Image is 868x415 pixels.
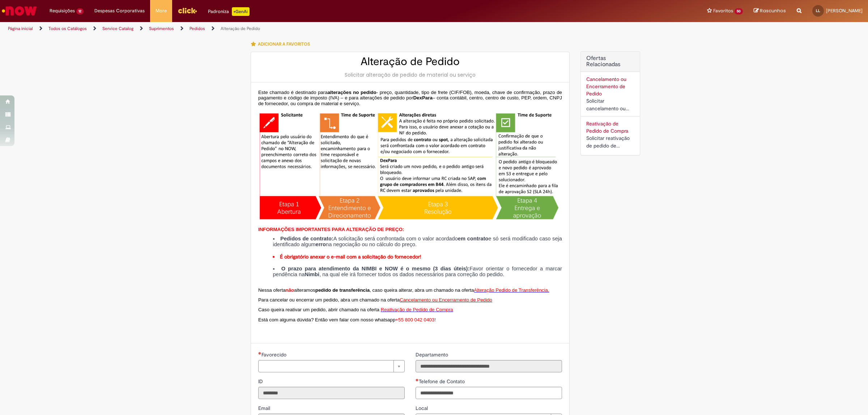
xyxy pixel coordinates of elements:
[76,8,84,14] span: 12
[258,90,328,95] span: Este chamado é destinado para
[258,41,310,47] span: Adicionar a Favoritos
[434,317,436,322] span: !
[315,287,370,293] strong: pedido de transferência
[586,120,628,134] a: Reativação de Pedido de Compra
[381,307,453,312] span: Reativação de Pedido de Compra
[305,271,319,277] strong: Nimbi
[474,287,548,293] span: Alteração Pedido de Transferência
[816,8,820,13] span: LL
[232,7,250,16] p: +GenAi
[416,360,562,372] input: Departamento
[258,307,379,312] span: Caso queira reativar um pedido, abrir chamado na oferta
[713,7,733,14] span: Favoritos
[258,378,264,385] span: Somente leitura - ID
[416,387,562,399] input: Telefone de Contato
[273,236,562,247] li: A solicitação será confrontada com o valor acordado e só será modificado caso seja identificado a...
[416,351,450,358] label: Somente leitura - Departamento
[258,227,404,232] span: INFORMAÇÕES IMPORTANTES PARA ALTERAÇÃO DE PREÇO:
[826,8,863,14] span: [PERSON_NAME]
[48,26,87,31] a: Todos os Catálogos
[190,26,205,31] a: Pedidos
[580,51,640,155] div: Ofertas Relacionadas
[258,378,264,385] label: Somente leitura - ID
[1,4,38,18] img: ServiceNow
[258,297,400,303] span: Para cancelar ou encerrar um pedido, abra um chamado na oferta
[258,71,562,78] div: Solicitar alteração de pedido de material ou serviço
[381,306,453,312] a: Reativação de Pedido de Compra
[413,95,432,100] span: DexPara
[760,7,786,14] span: Rascunhos
[258,360,405,372] a: Limpar campo Favorecido
[258,317,395,322] span: Está com alguma dúvida? Então vem falar com nosso whatsapp
[586,134,634,150] div: Solicitar reativação de pedido de compra cancelado ou bloqueado.
[586,55,634,68] h2: Ofertas Relacionadas
[258,90,562,101] span: - preço, quantidade, tipo de frete (CIF/FOB), moeda, chave de confirmação, prazo de pagamento e c...
[273,266,562,277] li: Favor orientar o fornecedor a marcar pendência na , na qual ele irá fornecer todos os dados neces...
[251,37,314,52] button: Adicionar a Favoritos
[221,26,260,31] a: Alteração de Pedido
[458,236,488,241] strong: em contrato
[395,317,434,322] span: +55 800 042 0403
[586,97,634,112] div: Solicitar cancelamento ou encerramento de Pedido.
[316,241,326,247] strong: erro
[419,378,466,385] span: Telefone de Contato
[735,8,743,14] span: 50
[286,287,294,293] span: não
[258,405,272,412] label: Somente leitura - Email
[258,95,562,106] span: – conta contábil, centro, centro de custo, PEP, ordem, CNPJ de fornecedor, ou compra de material ...
[281,266,470,271] strong: O prazo para atendimento da NIMBI e NOW é o mesmo (3 dias úteis):
[328,90,376,95] span: alterações no pedido
[149,26,174,31] a: Suprimentos
[208,7,250,16] div: Padroniza
[258,352,261,355] span: Necessários
[5,22,573,35] ul: Trilhas de página
[280,236,333,241] strong: Pedidos de contrato:
[416,378,419,381] span: Obrigatório Preenchido
[400,297,492,303] span: Cancelamento ou Encerramento de Pedido
[416,405,429,411] span: Local
[754,8,786,14] a: Rascunhos
[258,287,286,293] span: Nessa oferta
[474,287,548,293] a: Alteração Pedido de Transferência
[548,287,549,293] span: .
[258,387,405,399] input: ID
[8,26,33,31] a: Página inicial
[258,56,562,68] h2: Alteração de Pedido
[50,7,75,14] span: Requisições
[586,76,626,97] a: Cancelamento ou Encerramento de Pedido
[178,5,197,16] img: click_logo_yellow_360x200.png
[294,287,474,293] span: alteramos , caso queira alterar, abra um chamado na oferta
[94,7,145,14] span: Despesas Corporativas
[400,296,492,303] a: Cancelamento ou Encerramento de Pedido
[280,253,421,260] strong: É obrigatório anexar o e-mail com a solicitação do fornecedor!
[156,7,167,14] span: More
[102,26,133,31] a: Service Catalog
[261,351,288,358] span: Necessários - Favorecido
